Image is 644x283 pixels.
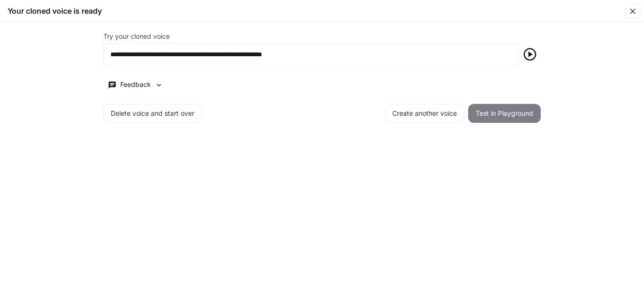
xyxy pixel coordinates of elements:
button: Delete voice and start over [103,104,202,123]
button: Feedback [103,77,167,93]
h5: Your cloned voice is ready [8,6,102,16]
button: Test in Playground [468,104,541,123]
p: Try your cloned voice [103,33,170,40]
button: Create another voice [385,104,464,123]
